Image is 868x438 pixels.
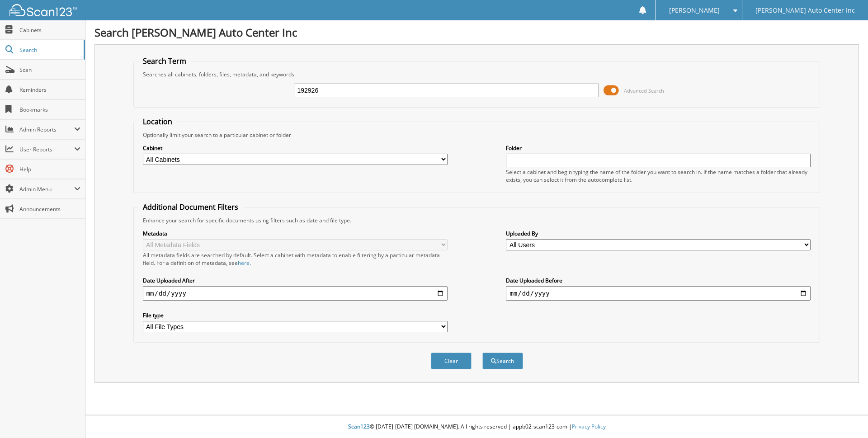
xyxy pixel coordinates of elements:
span: Announcements [19,205,80,213]
div: Select a cabinet and begin typing the name of the folder you want to search in. If the name match... [506,168,811,184]
span: Cabinets [19,26,80,34]
span: Search [19,46,79,54]
input: end [506,286,811,301]
span: Reminders [19,86,80,94]
label: Folder [506,144,811,152]
span: Scan123 [348,423,370,430]
span: Help [19,165,80,173]
label: Date Uploaded Before [506,277,811,284]
label: Date Uploaded After [143,277,448,284]
h1: Search [PERSON_NAME] Auto Center Inc [94,25,859,40]
span: User Reports [19,146,74,153]
span: [PERSON_NAME] Auto Center Inc [755,8,855,13]
button: Clear [431,353,472,369]
div: Enhance your search for specific documents using filters such as date and file type. [138,217,816,224]
label: Cabinet [143,144,448,152]
img: scan123-logo-white.svg [9,4,77,16]
button: Search [482,353,523,369]
span: Advanced Search [624,87,664,94]
label: File type [143,311,448,319]
label: Uploaded By [506,230,811,237]
legend: Additional Document Filters [138,202,243,212]
label: Metadata [143,230,448,237]
div: © [DATE]-[DATE] [DOMAIN_NAME]. All rights reserved | appb02-scan123-com | [85,416,868,438]
div: Optionally limit your search to a particular cabinet or folder [138,131,816,139]
span: Admin Menu [19,185,74,193]
div: Searches all cabinets, folders, files, metadata, and keywords [138,71,816,78]
span: Bookmarks [19,106,80,113]
a: here [238,259,250,267]
input: start [143,286,448,301]
span: Admin Reports [19,126,74,133]
span: [PERSON_NAME] [669,8,720,13]
a: Privacy Policy [572,423,606,430]
legend: Search Term [138,56,191,66]
legend: Location [138,117,177,127]
span: Scan [19,66,80,74]
div: All metadata fields are searched by default. Select a cabinet with metadata to enable filtering b... [143,251,448,267]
